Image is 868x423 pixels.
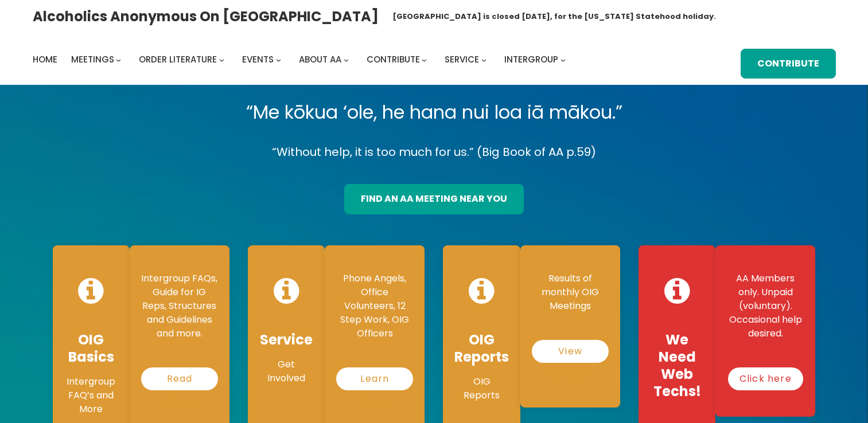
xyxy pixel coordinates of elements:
span: Contribute [367,53,420,65]
button: Intergroup submenu [560,57,566,62]
a: Home [33,52,57,68]
p: Get Involved [259,358,313,385]
p: Intergroup FAQ’s and More [64,375,118,416]
nav: Intergroup [33,52,570,68]
a: Learn More… [336,367,413,390]
a: Events [242,52,274,68]
span: Meetings [71,53,114,65]
a: Meetings [71,52,114,68]
button: Order Literature submenu [219,57,224,62]
span: Events [242,53,274,65]
button: Service submenu [481,57,486,62]
button: Contribute submenu [422,57,427,62]
button: Events submenu [276,57,281,62]
a: Contribute [367,52,420,68]
h4: OIG Basics [64,331,118,366]
p: “Without help, it is too much for us.” (Big Book of AA p.59) [44,142,825,162]
a: Contribute [741,49,836,79]
span: Home [33,53,57,65]
a: About AA [299,52,341,68]
a: View Reports [532,340,608,363]
p: OIG Reports [454,375,509,402]
span: About AA [299,53,341,65]
p: “Me kōkua ‘ole, he hana nui loa iā mākou.” [44,96,825,128]
a: find an aa meeting near you [344,184,524,214]
p: Intergroup FAQs, Guide for IG Reps, Structures and Guidelines and more. [141,272,218,340]
h4: We Need Web Techs! [650,331,704,400]
button: Meetings submenu [116,57,121,62]
a: Service [445,52,479,68]
a: Read More… [141,367,218,390]
a: Intergroup [504,52,558,68]
span: Order Literature [139,53,217,65]
p: Results of monthly OIG Meetings [532,272,608,313]
h4: OIG Reports [454,331,509,366]
h1: [GEOGRAPHIC_DATA] is closed [DATE], for the [US_STATE] Statehood holiday. [392,11,716,22]
a: Alcoholics Anonymous on [GEOGRAPHIC_DATA] [33,4,379,29]
a: Click here [728,367,803,390]
span: Service [445,53,479,65]
span: Intergroup [504,53,558,65]
h4: Service [259,331,313,348]
p: AA Members only. Unpaid (voluntary). Occasional help desired. [727,272,804,340]
p: Phone Angels, Office Volunteers, 12 Step Work, OIG Officers [336,272,413,340]
button: About AA submenu [344,57,349,62]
